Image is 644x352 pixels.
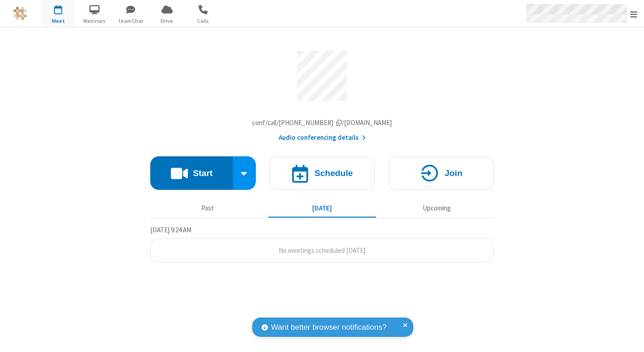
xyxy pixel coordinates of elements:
div: Start conference options [233,156,256,190]
button: Upcoming [383,200,491,217]
button: Join [388,156,494,190]
button: Copy my meeting room linkCopy my meeting room link [252,118,392,128]
button: [DATE] [268,200,376,217]
h4: Start [193,169,212,177]
span: Want better browser notifications? [271,322,386,333]
img: QA Selenium DO NOT DELETE OR CHANGE [13,7,27,20]
span: Team Chat [114,17,148,25]
span: Meet [42,17,75,25]
span: [DATE] 9:24 AM [150,226,191,234]
section: Account details [150,44,494,143]
span: Webinars [78,17,111,25]
button: Audio conferencing details [279,133,366,143]
span: Drive [150,17,184,25]
h4: Schedule [314,169,353,177]
button: Schedule [269,156,375,190]
section: Today's Meetings [150,225,494,263]
span: No meetings scheduled [DATE] [279,246,365,255]
span: Calls [186,17,220,25]
span: Copy my meeting room link [252,118,392,127]
button: Start [150,156,233,190]
button: Past [154,200,262,217]
h4: Join [445,169,462,177]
